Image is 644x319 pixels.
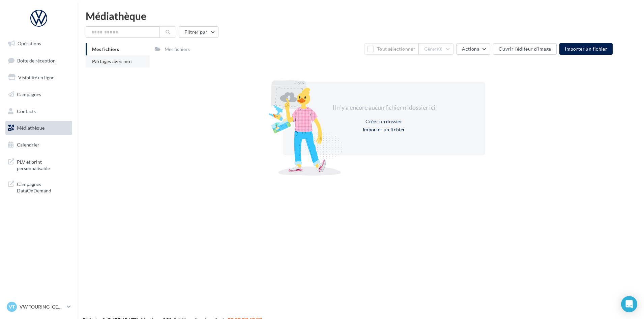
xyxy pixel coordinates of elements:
span: Opérations [18,41,41,46]
span: Mes fichiers [92,46,119,52]
div: Mes fichiers [165,46,190,53]
button: Actions [456,43,490,55]
span: Visibilité en ligne [18,75,54,80]
span: (0) [437,46,443,52]
a: Boîte de réception [4,53,74,68]
span: Partagés avec moi [92,58,132,64]
div: Médiathèque [86,11,636,21]
button: Filtrer par [179,26,218,38]
span: Boîte de réception [17,57,56,63]
span: Actions [462,46,479,52]
a: Calendrier [4,138,74,152]
a: VT VW TOURING [GEOGRAPHIC_DATA] [5,300,72,313]
a: Médiathèque [4,121,74,135]
a: Opérations [4,36,74,51]
a: Campagnes [4,87,74,102]
button: Gérer(0) [418,43,454,55]
p: VW TOURING [GEOGRAPHIC_DATA] [20,303,64,310]
a: PLV et print personnalisable [4,155,74,175]
a: Contacts [4,104,74,118]
a: Visibilité en ligne [4,71,74,85]
button: Importer un fichier [360,126,408,134]
span: Calendrier [17,142,39,148]
a: Campagnes DataOnDemand [4,177,74,197]
span: PLV et print personnalisable [17,157,69,172]
button: Créer un dossier [363,117,405,126]
span: Campagnes DataOnDemand [17,180,69,194]
button: Importer un fichier [559,43,613,55]
span: Contacts [17,108,36,114]
div: Open Intercom Messenger [621,296,637,312]
span: Campagnes [17,91,41,97]
span: Médiathèque [17,125,45,131]
span: VT [9,303,15,310]
button: Tout sélectionner [364,43,418,55]
span: Importer un fichier [565,46,607,52]
span: Il n'y a encore aucun fichier ni dossier ici [332,104,435,111]
button: Ouvrir l'éditeur d'image [493,43,557,55]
